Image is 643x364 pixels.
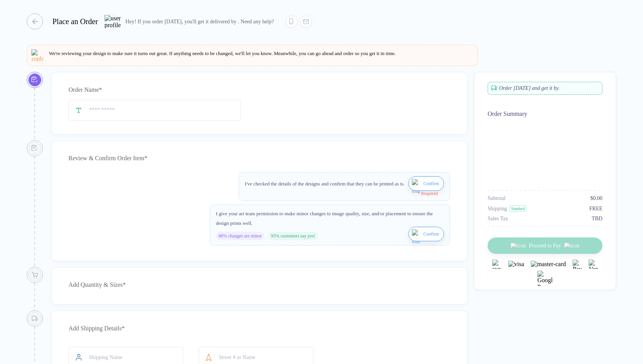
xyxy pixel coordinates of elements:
span: Confirm [423,228,439,240]
div: 80% changes are minor [216,232,264,240]
img: visa [508,261,524,268]
img: Paypal [573,260,582,269]
div: Order Summary [488,110,602,117]
div: $0.00 [591,195,603,201]
div: TBD [592,216,602,222]
img: icon [412,229,421,248]
div: Standard [509,205,527,212]
div: Place an Order [52,17,98,26]
div: * Required [245,191,438,197]
span: We're reviewing your design to make sure it turns out great. If anything needs to be changed, we'... [49,50,396,56]
div: Sales Tax [488,216,508,222]
button: iconConfirm [408,227,444,241]
button: We're reviewing your design to make sure it turns out great. If anything needs to be changed, we'... [31,49,396,62]
div: Subtotal [488,195,506,201]
div: FREE [589,206,602,212]
img: express [492,260,501,269]
div: Hey! If you order [DATE], you'll get it delivered by . Need any help? [126,18,274,25]
div: Shipping [488,206,507,212]
img: Venmo [589,260,598,269]
img: user profile [104,15,121,28]
span: Confirm [423,177,439,190]
div: 95% customers say yes! [268,232,318,240]
div: Add Shipping Details [69,322,450,335]
button: iconConfirm [408,176,444,191]
img: sophie [31,49,44,62]
div: Add Quantity & Sizes [69,279,450,291]
div: I give your art team permission to make minor changes to image quality, size, and/or placement to... [216,209,444,228]
img: icon [412,179,421,197]
div: Review & Confirm Order Item [69,152,450,164]
img: master-card [531,261,566,268]
div: Order [DATE] and get it by . [488,82,602,95]
div: Order Name [69,84,450,96]
div: I've checked the details of the designs and confirm that they can be printed as is. [245,179,405,188]
img: Google Pay [537,271,553,286]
